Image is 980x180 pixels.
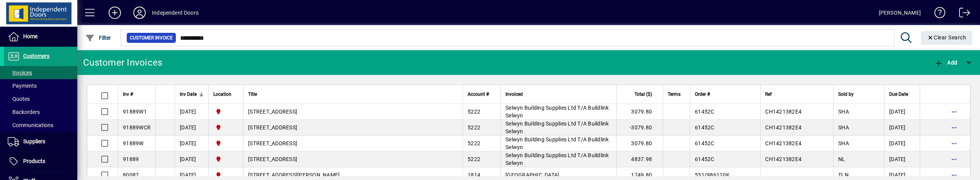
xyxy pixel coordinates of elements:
button: More options [948,153,960,165]
span: Inv Date [180,90,197,98]
button: Profile [127,6,152,20]
td: [DATE] [175,120,208,136]
td: [DATE] [175,151,208,167]
div: Account # [468,90,496,98]
span: Christchurch [213,107,238,116]
button: More options [948,137,960,149]
span: 531/986110K [695,172,730,178]
span: CH1421382E4 [765,140,801,146]
span: SHA [838,140,849,146]
span: 61452C [695,140,715,146]
span: [GEOGRAPHIC_DATA] [505,172,559,178]
span: Home [23,33,37,39]
span: Payments [8,83,37,89]
td: 4837.98 [616,151,663,167]
span: CH1421382E4 [765,156,801,162]
a: Quotes [4,92,77,105]
td: 3079.80 [616,136,663,151]
a: Backorders [4,105,77,119]
a: Invoices [4,66,77,79]
span: 1814 [468,172,480,178]
span: Christchurch [213,139,238,148]
span: Total ($) [635,90,652,98]
button: More options [948,105,960,118]
div: Ref [765,90,829,98]
span: Add [934,59,957,66]
span: Customers [23,53,49,59]
span: SHA [838,124,849,131]
button: Clear [921,31,973,45]
span: Selwyn Building Supplies Ltd T/A Buildlink Selwyn [505,136,609,150]
td: -3079.80 [616,120,663,136]
span: TLN [838,172,849,178]
button: Add [102,6,127,20]
div: Title [248,90,458,98]
td: [DATE] [175,136,208,151]
div: Total ($) [621,90,659,98]
span: [STREET_ADDRESS] [248,124,297,131]
a: Payments [4,79,77,92]
span: Suppliers [23,138,45,144]
button: Add [932,56,959,70]
span: Selwyn Building Supplies Ltd T/A Buildlink Selwyn [505,121,609,134]
div: Invoiced [505,90,612,98]
td: [DATE] [884,136,920,151]
div: Inv Date [180,90,204,98]
span: Selwyn Building Supplies Ltd T/A Buildlink Selwyn [505,105,609,119]
span: Communications [8,122,53,128]
span: Account # [468,90,489,98]
a: Home [4,27,77,46]
span: 61452C [695,124,715,131]
span: Christchurch [213,155,238,163]
span: [STREET_ADDRESS] [248,156,297,162]
span: CH1421382E4 [765,124,801,131]
span: 61452C [695,156,715,162]
span: 5222 [468,140,480,146]
span: Customer Invoice [130,34,173,42]
div: Customer Invoices [83,56,162,69]
td: [DATE] [884,104,920,120]
span: [STREET_ADDRESS][PERSON_NAME] [248,172,340,178]
a: Logout [953,2,970,27]
span: Products [23,158,45,164]
span: 91889W1 [123,109,147,115]
span: Ref [765,90,772,98]
span: [STREET_ADDRESS] [248,140,297,146]
td: [DATE] [175,104,208,120]
span: 91889W [123,140,144,146]
span: CH1421382E4 [765,109,801,115]
span: Terms [668,90,681,98]
div: Independent Doors [152,7,199,19]
span: 5222 [468,109,480,115]
button: Filter [83,31,113,45]
span: Sold by [838,90,854,98]
span: Due Date [889,90,908,98]
span: Title [248,90,257,98]
span: 5222 [468,124,480,131]
div: Inv # [123,90,151,98]
div: Due Date [889,90,915,98]
span: 91889WCR [123,124,151,131]
span: Quotes [8,96,30,102]
a: Communications [4,119,77,132]
span: Invoiced [505,90,523,98]
span: 61452C [695,109,715,115]
span: 91889 [123,156,139,162]
span: Christchurch [213,171,238,179]
div: [PERSON_NAME] [879,7,921,19]
span: NL [838,156,846,162]
td: [DATE] [884,151,920,167]
a: Products [4,152,77,171]
span: [STREET_ADDRESS] [248,109,297,115]
a: Knowledge Base [929,2,946,27]
span: Clear Search [927,34,966,41]
span: Order # [695,90,710,98]
span: 5222 [468,156,480,162]
span: Christchurch [213,123,238,132]
button: More options [948,121,960,134]
td: [DATE] [884,120,920,136]
span: Backorders [8,109,40,115]
div: Order # [695,90,755,98]
span: SHA [838,109,849,115]
td: 3079.80 [616,104,663,120]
